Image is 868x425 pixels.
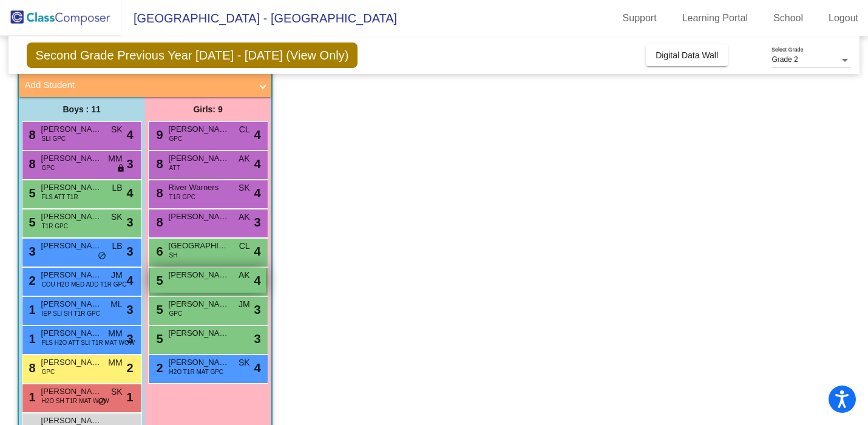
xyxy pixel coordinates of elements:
[41,152,102,165] span: [PERSON_NAME]
[41,386,102,398] span: [PERSON_NAME]
[26,303,36,316] span: 1
[41,182,102,194] span: [PERSON_NAME]
[169,240,229,252] span: [GEOGRAPHIC_DATA]
[254,126,260,144] span: 4
[112,240,122,253] span: LB
[121,8,397,28] span: [GEOGRAPHIC_DATA] - [GEOGRAPHIC_DATA]
[254,242,260,260] span: 4
[41,211,102,223] span: [PERSON_NAME]
[108,152,122,165] span: MM
[126,155,133,173] span: 3
[41,240,102,252] span: [PERSON_NAME]
[646,44,728,66] button: Digital Data Wall
[145,97,271,121] div: Girls: 9
[27,42,358,68] span: Second Grade Previous Year [DATE] - [DATE] (View Only)
[42,163,55,172] span: GPC
[42,338,135,347] span: FLS H2O ATT SLI T1R MAT WOW
[111,123,123,136] span: SK
[169,192,195,202] span: T1R GPC
[239,152,250,165] span: AK
[169,211,229,223] span: [PERSON_NAME]
[41,298,102,310] span: [PERSON_NAME]
[26,274,36,287] span: 2
[19,97,145,121] div: Boys : 11
[154,245,163,258] span: 6
[126,330,133,348] span: 3
[254,271,260,290] span: 4
[169,152,229,165] span: [PERSON_NAME]
[126,359,133,377] span: 2
[117,164,125,174] span: lock
[154,186,163,200] span: 8
[169,163,180,172] span: ATT
[154,303,163,316] span: 5
[26,157,36,171] span: 8
[169,251,178,260] span: SH
[126,126,133,144] span: 4
[819,8,868,28] a: Logout
[111,211,123,223] span: SK
[26,361,36,375] span: 8
[19,73,271,97] mat-expansion-panel-header: Add Student
[111,386,123,398] span: SK
[26,216,36,229] span: 5
[42,222,68,231] span: T1R GPC
[239,123,250,136] span: CL
[42,396,109,406] span: H2O SH T1R MAT WOW
[41,269,102,281] span: [PERSON_NAME]
[26,186,36,200] span: 5
[111,269,123,282] span: JM
[26,245,36,258] span: 3
[613,8,666,28] a: Support
[764,8,813,28] a: School
[154,361,163,375] span: 2
[169,367,223,376] span: H2O T1R MAT GPC
[112,182,122,194] span: LB
[254,359,260,377] span: 4
[42,309,100,318] span: IEP SLI SH T1R GPC
[126,301,133,319] span: 3
[239,211,250,223] span: AK
[41,356,102,369] span: [PERSON_NAME]
[239,269,250,282] span: AK
[25,78,251,92] mat-panel-title: Add Student
[254,213,260,231] span: 3
[126,184,133,202] span: 4
[154,128,163,141] span: 9
[239,298,250,311] span: JM
[42,134,66,143] span: SLI GPC
[126,242,133,260] span: 3
[239,182,250,194] span: SK
[169,134,183,143] span: GPC
[154,216,163,229] span: 8
[169,309,183,318] span: GPC
[41,123,102,135] span: [PERSON_NAME]
[26,390,36,404] span: 1
[26,332,36,345] span: 1
[254,301,260,319] span: 3
[108,356,122,369] span: MM
[169,123,229,135] span: [PERSON_NAME]
[154,157,163,171] span: 8
[42,192,78,202] span: FLS ATT T1R
[656,50,718,60] span: Digital Data Wall
[169,182,229,194] span: River Warners
[42,280,127,289] span: COU H2O MED ADD T1R GPC
[26,128,36,141] span: 8
[126,213,133,231] span: 3
[239,356,250,369] span: SK
[42,367,55,376] span: GPC
[771,55,798,64] span: Grade 2
[169,327,229,339] span: [PERSON_NAME]
[169,356,229,369] span: [PERSON_NAME]
[169,298,229,310] span: [PERSON_NAME]
[98,397,106,407] span: do_not_disturb_alt
[108,327,122,340] span: MM
[254,184,260,202] span: 4
[110,298,122,311] span: ML
[98,251,106,261] span: do_not_disturb_alt
[154,274,163,287] span: 5
[41,327,102,339] span: [PERSON_NAME]
[154,332,163,345] span: 5
[169,269,229,281] span: [PERSON_NAME]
